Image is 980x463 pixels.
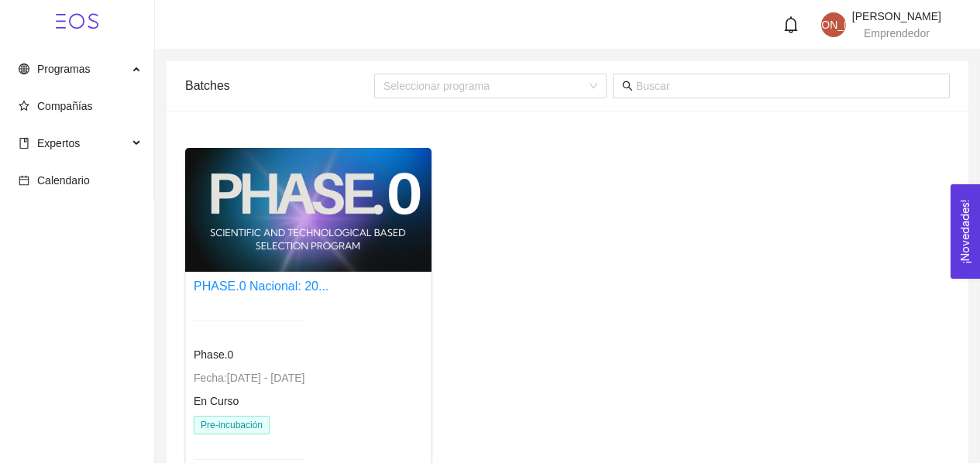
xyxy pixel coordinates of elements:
[636,77,940,94] input: Buscar
[789,12,878,37] span: [PERSON_NAME]
[864,27,930,39] span: Emprendedor
[951,184,980,279] button: Open Feedback Widget
[19,63,29,74] span: global
[19,175,29,186] span: calendar
[622,81,633,91] span: search
[19,101,29,111] span: star
[194,416,270,434] span: Pre-incubación
[852,10,941,22] span: [PERSON_NAME]
[194,280,328,293] a: PHASE.0 Nacional: 20...
[194,372,304,384] span: Fecha: [DATE] - [DATE]
[37,174,90,187] span: Calendario
[37,137,80,149] span: Expertos
[37,100,93,112] span: Compañías
[194,395,239,407] span: En Curso
[185,63,374,108] div: Batches
[19,138,29,149] span: book
[194,348,233,361] span: Phase.0
[37,63,90,75] span: Programas
[782,16,799,33] span: bell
